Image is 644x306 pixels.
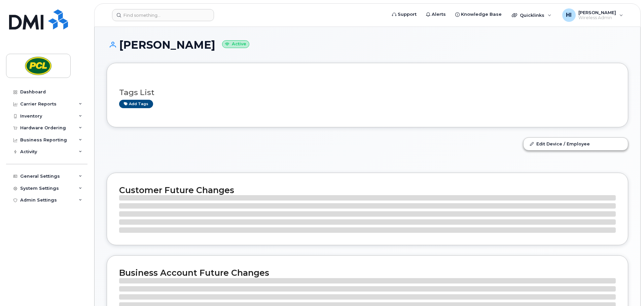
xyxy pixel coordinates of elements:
h1: [PERSON_NAME] [107,39,628,51]
small: Active [222,40,249,48]
a: Add tags [119,100,153,108]
h3: Tags List [119,88,616,97]
h2: Business Account Future Changes [119,268,616,278]
h2: Customer Future Changes [119,185,616,195]
a: Edit Device / Employee [524,138,628,150]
